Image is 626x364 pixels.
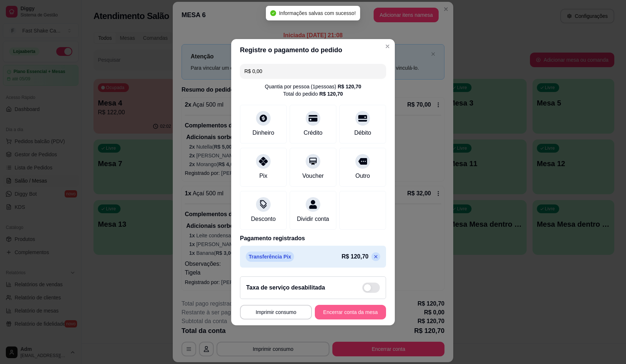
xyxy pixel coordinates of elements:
p: Pagamento registrados [240,234,386,243]
div: Débito [354,129,371,137]
button: Close [382,41,393,52]
div: Voucher [302,172,324,180]
span: check-circle [270,10,276,16]
div: Dinheiro [252,129,274,137]
div: Desconto [251,215,276,223]
p: Transferência Pix [246,252,294,262]
div: Outro [355,172,370,180]
div: R$ 120,70 [337,83,361,90]
h2: Taxa de serviço desabilitada [246,283,325,292]
button: Encerrar conta da mesa [315,305,386,319]
button: Imprimir consumo [240,305,312,319]
div: Total do pedido [283,90,343,97]
div: Crédito [304,129,322,137]
div: Quantia por pessoa ( 1 pessoas) [265,83,361,90]
header: Registre o pagamento do pedido [231,39,395,61]
div: Dividir conta [297,215,329,223]
span: Informações salvas com sucesso! [279,10,356,16]
div: Pix [259,172,267,180]
p: R$ 120,70 [341,252,369,261]
div: R$ 120,70 [319,90,343,97]
input: Ex.: hambúrguer de cordeiro [244,64,382,78]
